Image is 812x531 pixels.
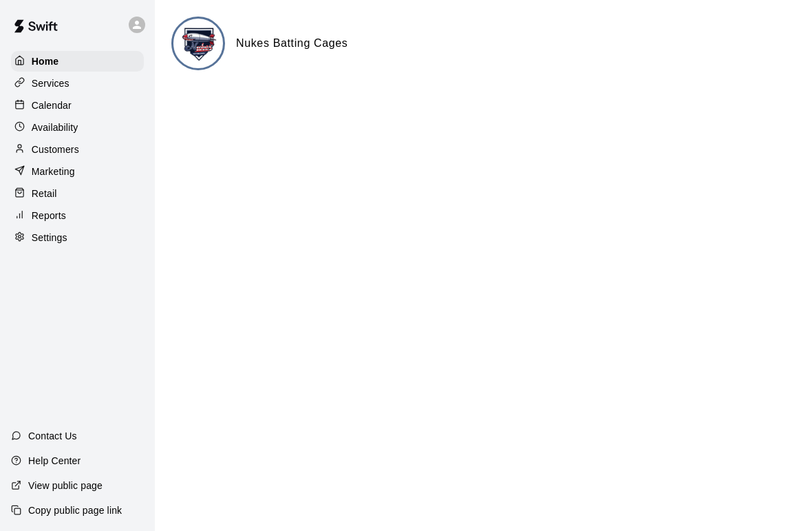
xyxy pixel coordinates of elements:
a: Services [11,73,144,94]
p: Retail [32,187,57,200]
p: Copy public page link [28,503,122,517]
p: Home [32,54,59,68]
p: Reports [32,209,66,222]
a: Settings [11,227,144,248]
p: Services [32,76,70,90]
p: Calendar [32,98,72,112]
a: Retail [11,183,144,204]
h6: Nukes Batting Cages [236,34,348,52]
p: Settings [32,231,67,244]
a: Calendar [11,95,144,116]
a: Customers [11,139,144,160]
p: View public page [28,479,103,492]
p: Availability [32,121,78,134]
a: Marketing [11,161,144,182]
a: Reports [11,205,144,226]
a: Home [11,51,144,72]
p: Contact Us [28,429,77,443]
p: Help Center [28,454,81,468]
img: Nukes Batting Cages logo [173,19,225,70]
a: Availability [11,117,144,138]
p: Marketing [32,165,75,178]
p: Customers [32,143,79,156]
